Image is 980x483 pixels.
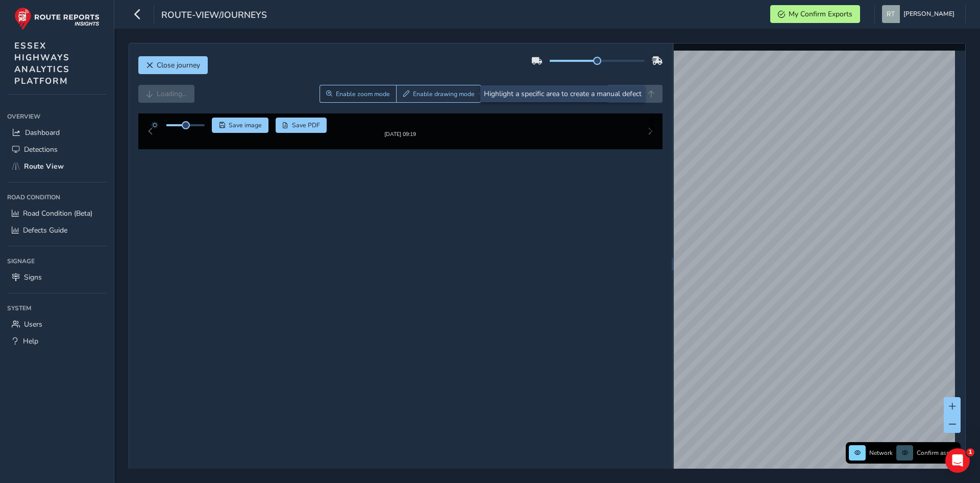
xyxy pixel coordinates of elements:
a: Defects Guide [7,222,107,239]
button: My Confirm Exports [770,5,860,23]
button: PDF [276,118,327,133]
span: Dashboard [25,128,60,137]
button: Draw [396,85,481,103]
img: rr logo [14,7,100,30]
span: Detections [24,145,58,154]
span: 1 [966,448,974,456]
span: Signs [24,272,42,282]
span: Defects Guide [23,225,67,235]
span: My Confirm Exports [789,9,852,19]
button: [PERSON_NAME] [882,5,958,23]
a: Route View [7,158,107,175]
span: Enable drawing mode [413,90,475,98]
div: [DATE] 09:19 [384,130,416,138]
div: Road Condition [7,190,107,205]
a: Road Condition (Beta) [7,205,107,222]
span: Confirm assets [917,449,958,457]
span: Close journey [157,60,200,70]
button: Save [212,118,268,133]
span: Help [23,336,38,346]
span: Route View [24,162,64,171]
img: diamond-layout [882,5,900,23]
span: Enable zoom mode [336,90,390,98]
span: Users [24,319,42,329]
span: Save PDF [292,121,320,129]
iframe: Intercom live chat [945,448,970,473]
span: [PERSON_NAME] [903,5,954,23]
div: System [7,301,107,316]
a: Dashboard [7,124,107,141]
button: Zoom [320,85,397,103]
span: Network [869,449,893,457]
button: Close journey [138,56,208,74]
a: Users [7,316,107,333]
div: Signage [7,254,107,269]
div: Overview [7,109,107,124]
span: route-view/journeys [161,9,267,23]
a: Detections [7,141,107,158]
a: Help [7,333,107,350]
span: Save image [229,121,262,129]
a: Signs [7,269,107,286]
span: ESSEX HIGHWAYS ANALYTICS PLATFORM [14,40,70,87]
span: Road Condition (Beta) [23,209,92,218]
